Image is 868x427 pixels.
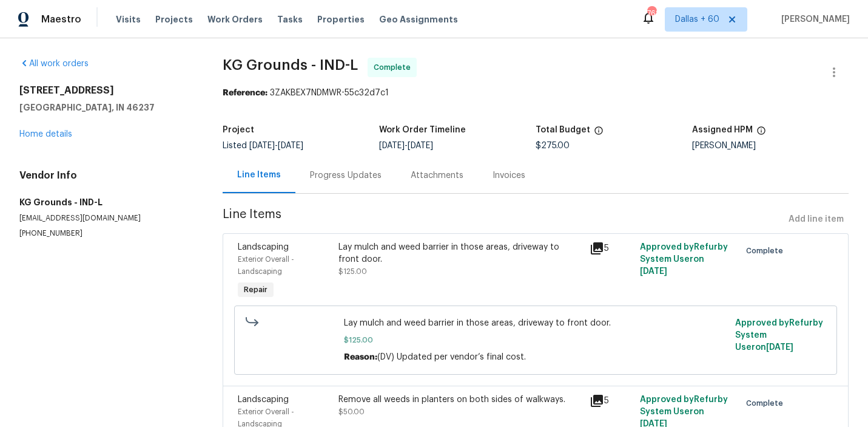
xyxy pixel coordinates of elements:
[19,169,193,182] h4: Vendor Info
[640,267,667,276] span: [DATE]
[223,208,784,231] span: Line Items
[19,228,193,239] p: [PHONE_NUMBER]
[41,13,81,26] span: Maestro
[239,284,272,296] span: Repair
[746,397,788,409] span: Complete
[338,394,582,406] div: Remove all weeds in planters on both sides of walkways.
[338,268,367,275] span: $125.00
[379,126,466,134] h5: Work Order Timeline
[379,13,458,26] span: Geo Assignments
[223,89,267,97] b: Reference:
[344,334,728,346] span: $125.00
[408,142,433,150] span: [DATE]
[590,394,633,408] div: 5
[377,353,526,361] span: (DV) Updated per vendor’s final cost.
[766,343,793,352] span: [DATE]
[116,13,141,26] span: Visits
[277,15,303,24] span: Tasks
[19,101,193,114] h5: [GEOGRAPHIC_DATA], IN 46237
[317,13,365,26] span: Properties
[594,126,604,142] span: The total cost of line items that have been proposed by Opendoor. This sum includes line items th...
[493,169,525,182] div: Invoices
[238,243,289,251] span: Landscaping
[19,60,89,68] a: All work orders
[756,126,766,142] span: The hpm assigned to this work order.
[379,142,433,150] span: -
[223,126,254,134] h5: Project
[249,142,303,150] span: -
[207,13,263,26] span: Work Orders
[155,13,193,26] span: Projects
[692,142,849,150] div: [PERSON_NAME]
[278,142,303,150] span: [DATE]
[238,395,289,404] span: Landscaping
[379,142,405,150] span: [DATE]
[640,243,728,276] span: Approved by Refurby System User on
[19,213,193,224] p: [EMAIL_ADDRESS][DOMAIN_NAME]
[338,408,365,415] span: $50.00
[735,319,823,352] span: Approved by Refurby System User on
[223,87,849,99] div: 3ZAKBEX7NDMWR-55c32d7c1
[310,169,382,182] div: Progress Updates
[746,245,788,257] span: Complete
[374,61,415,73] span: Complete
[590,241,633,256] div: 5
[536,126,590,134] h5: Total Budget
[675,13,719,26] span: Dallas + 60
[223,142,303,150] span: Listed
[344,353,377,361] span: Reason:
[647,7,656,19] div: 768
[776,13,850,26] span: [PERSON_NAME]
[223,58,358,72] span: KG Grounds - IND-L
[411,169,463,182] div: Attachments
[19,196,193,208] h5: KG Grounds - IND-L
[237,169,281,181] div: Line Items
[19,130,72,138] a: Home details
[238,256,294,275] span: Exterior Overall - Landscaping
[338,241,582,265] div: Lay mulch and weed barrier in those areas, driveway to front door.
[536,142,570,150] span: $275.00
[692,126,753,134] h5: Assigned HPM
[19,84,193,97] h2: [STREET_ADDRESS]
[344,317,728,329] span: Lay mulch and weed barrier in those areas, driveway to front door.
[249,142,275,150] span: [DATE]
